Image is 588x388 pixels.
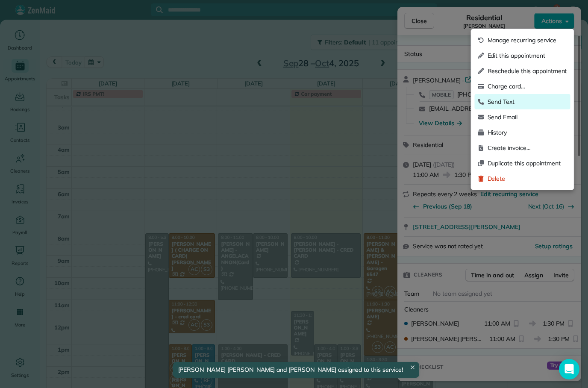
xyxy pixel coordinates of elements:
span: Charge card… [488,82,567,91]
span: Manage recurring service [488,36,567,44]
span: Send Text [488,97,567,106]
span: Send Email [488,113,567,121]
span: Delete [488,174,567,183]
div: [PERSON_NAME] [PERSON_NAME] and [PERSON_NAME] assigned to this service! [173,362,419,378]
span: Create invoice… [488,144,567,152]
span: History [488,128,567,137]
div: Open Intercom Messenger [559,359,579,379]
span: Reschedule this appointment [488,67,567,75]
span: Edit this appointment [488,51,567,60]
span: Duplicate this appointment [488,159,567,168]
